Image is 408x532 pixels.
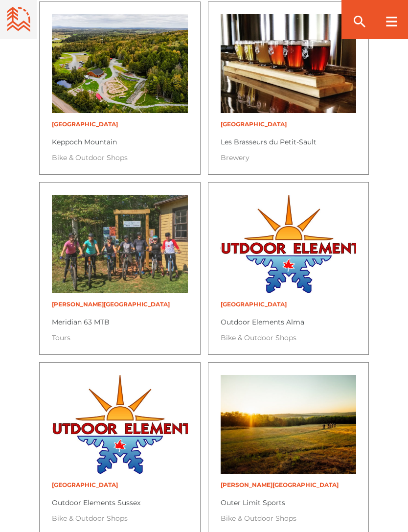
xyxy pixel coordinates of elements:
[221,138,317,146] a: Les Brasseurs du Petit-Sault
[52,498,140,507] a: Outdoor Elements Sussex
[221,318,304,326] a: Outdoor Elements Alma
[221,498,285,507] a: Outer Limit Sports
[52,138,117,146] a: Keppoch Mountain
[52,318,110,326] a: Meridian 63 MTB
[221,120,287,128] a: [GEOGRAPHIC_DATA]
[221,507,357,523] p: Bike & Outdoor Shops
[221,146,357,162] p: Brewery
[52,326,188,342] p: Tours
[221,301,287,308] a: [GEOGRAPHIC_DATA]
[221,481,339,488] a: [PERSON_NAME][GEOGRAPHIC_DATA]
[52,146,188,162] p: Bike & Outdoor Shops
[52,507,188,523] p: Bike & Outdoor Shops
[52,120,118,128] a: [GEOGRAPHIC_DATA]
[52,301,170,308] a: [PERSON_NAME][GEOGRAPHIC_DATA]
[52,481,118,488] a: [GEOGRAPHIC_DATA]
[221,326,357,342] p: Bike & Outdoor Shops
[352,14,367,29] ion-icon: search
